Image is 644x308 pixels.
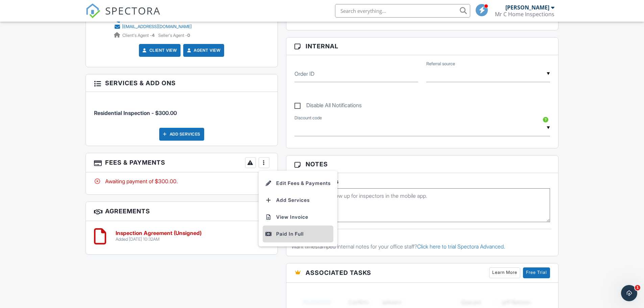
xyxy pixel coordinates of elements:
[294,178,550,185] h5: Inspector Notes
[187,33,190,38] strong: 0
[116,230,201,242] a: Inspection Agreement (Unsigned) Added [DATE] 10:32AM
[86,74,278,92] h3: Services & Add ons
[122,24,192,29] div: [EMAIL_ADDRESS][DOMAIN_NAME]
[122,33,156,38] span: Client's Agent -
[86,9,161,23] a: SPECTORA
[141,47,177,54] a: Client View
[294,70,314,77] label: Order ID
[152,33,154,38] strong: 4
[86,153,278,172] h3: Fees & Payments
[159,128,204,141] div: Add Services
[523,267,550,278] a: Free Trial
[291,236,553,243] div: Office Notes
[495,11,554,18] div: Mr C Home Inspections
[116,230,201,236] h6: Inspection Agreement (Unsigned)
[426,61,455,67] label: Referral source
[291,243,553,250] p: Want timestamped internal notes for your office staff?
[158,33,190,38] span: Seller's Agent -
[94,110,177,116] span: Residential Inspection - $300.00
[505,4,549,11] div: [PERSON_NAME]
[306,268,371,277] span: Associated Tasks
[294,102,362,111] label: Disable All Notifications
[114,23,192,30] a: [EMAIL_ADDRESS][DOMAIN_NAME]
[294,115,322,121] label: Discount code
[94,97,269,122] li: Service: Residential Inspection
[86,202,278,221] h3: Agreements
[286,156,558,173] h3: Notes
[86,3,100,18] img: The Best Home Inspection Software - Spectora
[635,285,640,290] span: 1
[94,177,269,185] div: Awaiting payment of $300.00.
[116,237,201,242] div: Added [DATE] 10:32AM
[286,38,558,55] h3: Internal
[621,285,637,301] iframe: Intercom live chat
[105,3,161,18] span: SPECTORA
[417,243,505,250] a: Click here to trial Spectora Advanced.
[489,267,520,278] a: Learn More
[335,4,470,18] input: Search everything...
[186,47,220,54] a: Agent View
